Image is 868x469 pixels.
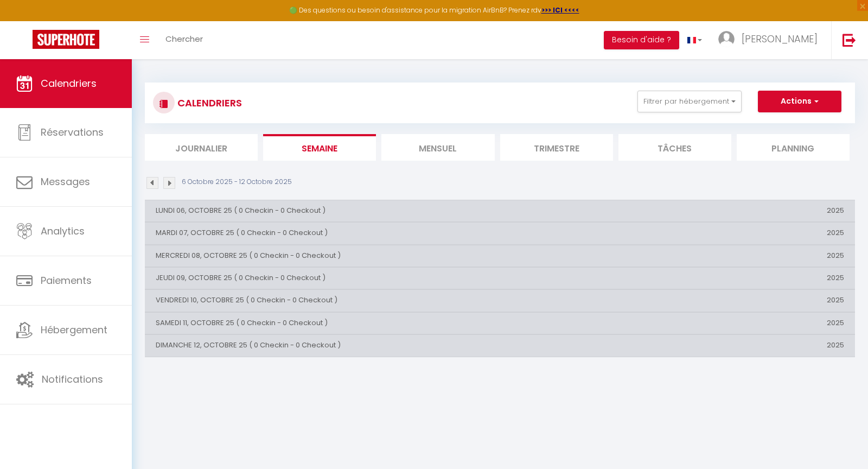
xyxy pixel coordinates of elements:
th: JEUDI 09, OCTOBRE 25 ( 0 Checkin - 0 Checkout ) [145,267,618,289]
span: Paiements [41,274,92,287]
span: Réservations [41,125,104,139]
th: 2025 [618,223,855,244]
th: MERCREDI 08, OCTOBRE 25 ( 0 Checkin - 0 Checkout ) [145,245,618,267]
span: [PERSON_NAME] [742,32,818,46]
li: Semaine [263,134,376,161]
th: 2025 [618,200,855,221]
th: MARDI 07, OCTOBRE 25 ( 0 Checkin - 0 Checkout ) [145,223,618,244]
span: Hébergement [41,323,107,337]
button: Besoin d'aide ? [604,31,679,49]
a: Chercher [157,21,211,59]
span: Calendriers [41,77,97,90]
button: Filtrer par hébergement [637,91,742,112]
img: logout [843,33,856,47]
img: ... [718,31,735,47]
th: VENDREDI 10, OCTOBRE 25 ( 0 Checkin - 0 Checkout ) [145,290,618,312]
th: 2025 [618,290,855,312]
th: SAMEDI 11, OCTOBRE 25 ( 0 Checkin - 0 Checkout ) [145,312,618,334]
li: Planning [737,134,850,161]
li: Trimestre [500,134,613,161]
th: 2025 [618,312,855,334]
img: Super Booking [33,30,99,49]
span: Chercher [165,33,203,45]
th: 2025 [618,335,855,357]
li: Journalier [145,134,258,161]
th: 2025 [618,267,855,289]
li: Tâches [618,134,731,161]
span: Messages [41,175,90,188]
a: ... [PERSON_NAME] [710,21,831,59]
p: 6 Octobre 2025 - 12 Octobre 2025 [182,177,292,187]
li: Mensuel [381,134,494,161]
a: >>> ICI <<<< [541,5,579,15]
button: Actions [758,91,841,112]
th: DIMANCHE 12, OCTOBRE 25 ( 0 Checkin - 0 Checkout ) [145,335,618,357]
span: Analytics [41,224,85,238]
h3: CALENDRIERS [175,91,242,115]
span: Notifications [42,372,103,386]
th: 2025 [618,245,855,267]
th: LUNDI 06, OCTOBRE 25 ( 0 Checkin - 0 Checkout ) [145,200,618,221]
